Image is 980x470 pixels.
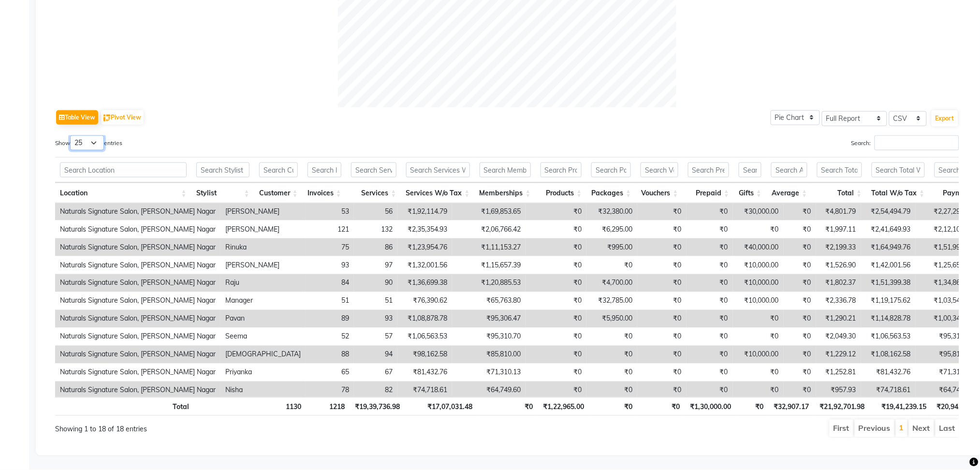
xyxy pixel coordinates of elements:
td: 53 [306,203,354,220]
th: Total: activate to sort column ascending [812,183,867,204]
td: ₹0 [526,328,586,346]
td: 93 [354,310,397,328]
td: ₹4,801.79 [816,203,861,220]
td: ₹65,763.80 [452,292,526,310]
td: Priyanka [220,364,306,382]
td: ₹0 [733,364,784,382]
td: ₹0 [784,382,816,399]
td: ₹1,00,348.84 [916,310,979,328]
td: Seema [220,328,306,346]
td: ₹32,380.00 [586,203,637,220]
label: Search: [851,135,959,150]
td: ₹0 [526,292,586,310]
th: Stylist: activate to sort column ascending [191,183,254,204]
td: Naturals Signature Salon, [PERSON_NAME] Nagar [55,364,220,382]
th: ₹1,30,000.00 [685,397,736,416]
td: 97 [354,256,397,274]
th: Packages: activate to sort column ascending [586,183,636,204]
td: ₹995.00 [586,238,637,256]
td: ₹0 [784,310,816,328]
td: ₹1,51,996.49 [916,238,979,256]
th: Gifts: activate to sort column ascending [734,183,766,204]
td: ₹1,20,885.53 [452,274,526,292]
td: ₹1,229.12 [816,346,861,364]
td: 82 [354,382,397,399]
th: ₹0 [589,397,637,416]
th: Vouchers: activate to sort column ascending [636,183,683,204]
td: ₹1,11,153.27 [452,238,526,256]
td: ₹0 [526,310,586,328]
td: ₹0 [687,256,733,274]
td: 88 [306,346,354,364]
td: ₹1,08,162.58 [861,346,916,364]
td: ₹40,000.00 [733,238,784,256]
td: ₹71,310.13 [916,364,979,382]
td: ₹0 [637,292,687,310]
td: ₹0 [733,382,784,399]
td: ₹1,06,563.53 [397,328,452,346]
td: ₹30,000.00 [733,203,784,220]
td: ₹0 [687,292,733,310]
input: Search Services [351,162,396,177]
td: 89 [306,310,354,328]
td: Raju [220,274,306,292]
img: pivot.png [103,115,111,122]
a: 1 [899,423,904,433]
td: ₹0 [784,203,816,220]
input: Search Memberships [480,162,531,177]
td: Naturals Signature Salon, [PERSON_NAME] Nagar [55,256,220,274]
td: ₹1,92,114.79 [397,203,452,220]
td: 67 [354,364,397,382]
td: ₹64,749.60 [916,382,979,399]
input: Search Average [771,162,807,177]
th: ₹0 [638,397,685,416]
th: 1130 [258,397,306,416]
td: ₹74,718.61 [861,382,916,399]
td: ₹0 [586,364,637,382]
td: ₹0 [637,382,687,399]
td: ₹10,000.00 [733,274,784,292]
td: Naturals Signature Salon, [PERSON_NAME] Nagar [55,274,220,292]
td: ₹0 [687,328,733,346]
td: ₹0 [637,364,687,382]
td: ₹0 [586,256,637,274]
td: ₹0 [637,256,687,274]
td: ₹10,000.00 [733,256,784,274]
td: 51 [354,292,397,310]
input: Search: [875,135,959,150]
td: ₹0 [784,328,816,346]
th: Customer: activate to sort column ascending [254,183,303,204]
input: Search Vouchers [641,162,678,177]
td: ₹0 [784,220,816,238]
td: ₹0 [586,346,637,364]
td: ₹76,390.62 [397,292,452,310]
td: 94 [354,346,397,364]
td: ₹1,19,175.62 [861,292,916,310]
td: ₹2,199.33 [816,238,861,256]
td: ₹0 [784,346,816,364]
th: Services W/o Tax: activate to sort column ascending [401,183,475,204]
td: ₹0 [637,274,687,292]
input: Search Location [60,162,187,177]
td: ₹0 [637,346,687,364]
td: ₹1,252.81 [816,364,861,382]
td: ₹1,36,699.38 [397,274,452,292]
td: Nisha [220,382,306,399]
td: ₹0 [687,310,733,328]
td: ₹1,25,657.39 [916,256,979,274]
td: ₹95,310.70 [452,328,526,346]
td: ₹98,162.58 [397,346,452,364]
td: Naturals Signature Salon, [PERSON_NAME] Nagar [55,292,220,310]
div: Showing 1 to 18 of 18 entries [55,419,424,435]
td: ₹0 [784,256,816,274]
td: ₹1,69,853.65 [452,203,526,220]
td: ₹0 [687,382,733,399]
td: 132 [354,220,397,238]
td: ₹1,802.37 [816,274,861,292]
td: ₹0 [637,238,687,256]
td: ₹32,785.00 [586,292,637,310]
th: ₹17,07,031.48 [405,397,477,416]
td: ₹0 [784,238,816,256]
th: ₹19,41,239.15 [869,397,931,416]
td: Naturals Signature Salon, [PERSON_NAME] Nagar [55,310,220,328]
